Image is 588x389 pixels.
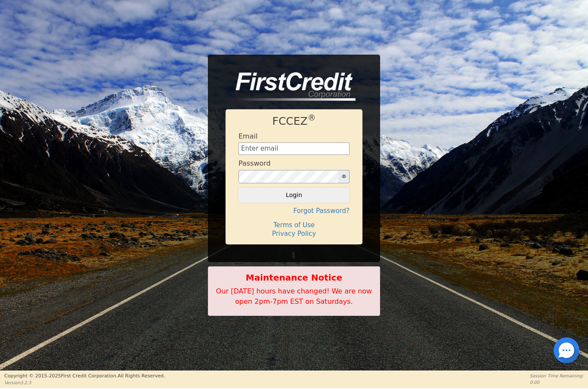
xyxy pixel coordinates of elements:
[216,287,372,306] span: Our [DATE] hours have changed! We are now open 2pm-7pm EST on Saturdays.
[226,72,356,101] img: logo-CMu_cnol.png
[238,207,350,215] h4: Forgot Password?
[4,380,165,386] p: Version 3.2.3
[238,159,271,167] h4: Password
[308,113,316,122] sup: ®
[238,170,338,184] input: password
[4,373,165,380] p: Copyright © 2015- 2025 First Credit Corporation.
[530,373,584,379] p: Session Time Remaining:
[238,115,350,128] h1: FCCEZ
[238,188,350,202] button: Login
[118,373,165,379] span: All Rights Reserved.
[238,221,350,229] h4: Terms of Use
[238,142,350,155] input: Enter email
[213,271,375,284] b: Maintenance Notice
[530,379,584,386] p: 0:00
[238,230,350,238] h4: Privacy Policy
[238,132,257,140] h4: Email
